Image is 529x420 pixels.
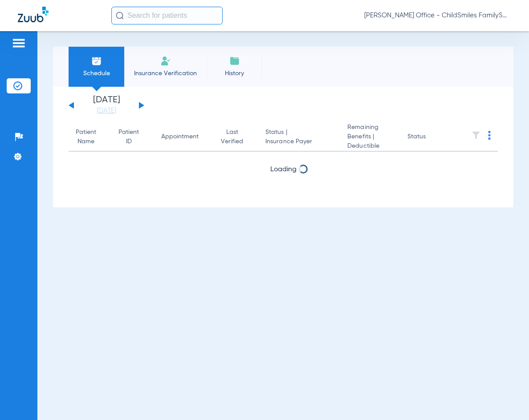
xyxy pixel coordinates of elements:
img: History [229,56,240,66]
div: Appointment [161,132,207,141]
div: Patient Name [76,128,104,146]
span: Loading [270,166,297,173]
div: Last Verified [221,128,251,146]
th: Status | [258,123,340,152]
div: Last Verified [221,128,243,146]
div: Patient ID [118,128,139,146]
span: Deductible [347,141,393,151]
img: Search Icon [116,12,124,20]
span: Insurance Payer [265,137,333,146]
input: Search for patients [111,7,223,24]
span: History [213,69,256,78]
img: filter.svg [472,131,480,140]
img: Zuub Logo [18,7,49,22]
img: Manual Insurance Verification [160,56,171,66]
th: Remaining Benefits | [340,123,400,152]
div: Appointment [161,132,199,141]
th: Status [400,123,460,152]
img: group-dot-blue.svg [488,131,491,140]
span: Schedule [75,69,118,78]
span: Insurance Verification [131,69,200,78]
a: [DATE] [80,106,133,115]
img: Schedule [91,56,102,66]
li: [DATE] [80,96,133,115]
span: [PERSON_NAME] Office - ChildSmiles FamilySmiles - [PERSON_NAME] Dental Professional Association -... [364,11,511,20]
img: hamburger-icon [12,38,26,48]
div: Patient ID [118,128,147,146]
div: Patient Name [76,128,96,146]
